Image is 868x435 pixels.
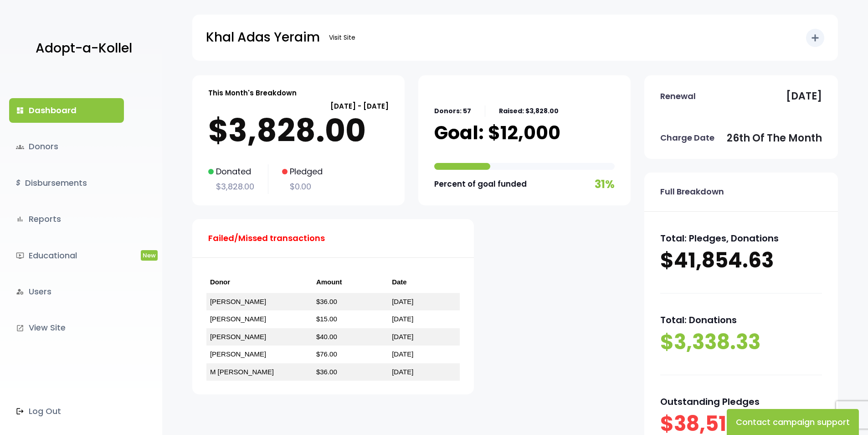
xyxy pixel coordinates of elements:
[16,143,24,151] span: groups
[9,243,124,268] a: ondemand_videoEducationalNew
[36,37,132,60] p: Adopt-a-Kollel
[16,324,24,332] i: launch
[208,179,254,194] p: $3,828.00
[208,164,254,179] p: Donated
[316,368,337,376] a: $36.00
[786,87,822,105] p: [DATE]
[210,368,274,376] a: M [PERSON_NAME]
[660,89,696,104] p: Renewal
[9,315,124,340] a: launchView Site
[16,177,21,190] i: $
[210,333,266,341] a: [PERSON_NAME]
[727,129,822,147] p: 26th of the month
[660,328,822,356] p: $3,338.33
[9,279,124,304] a: manage_accountsUsers
[316,333,337,341] a: $40.00
[434,121,560,144] p: Goal: $12,000
[392,298,413,305] a: [DATE]
[16,215,24,223] i: bar_chart
[282,164,323,179] p: Pledged
[316,298,337,305] a: $36.00
[660,131,714,145] p: Charge Date
[31,26,132,71] a: Adopt-a-Kollel
[660,230,822,246] p: Total: Pledges, Donations
[208,87,297,99] p: This Month's Breakdown
[810,32,821,43] i: add
[806,29,824,47] button: add
[282,179,323,194] p: $0.00
[206,272,313,293] th: Donor
[16,252,24,260] i: ondemand_video
[660,184,724,199] p: Full Breakdown
[208,100,389,112] p: [DATE] - [DATE]
[324,29,360,47] a: Visit Site
[392,315,413,323] a: [DATE]
[316,350,337,358] a: $76.00
[16,288,24,296] i: manage_accounts
[208,112,389,149] p: $3,828.00
[9,134,124,159] a: groupsDonors
[392,368,413,376] a: [DATE]
[9,98,124,123] a: dashboardDashboard
[141,250,158,261] span: New
[660,246,822,275] p: $41,854.63
[434,177,527,191] p: Percent of goal funded
[9,171,124,195] a: $Disbursements
[392,333,413,341] a: [DATE]
[210,298,266,305] a: [PERSON_NAME]
[9,399,124,424] a: Log Out
[316,315,337,323] a: $15.00
[206,26,320,49] p: Khal Adas Yeraim
[313,272,388,293] th: Amount
[499,105,559,117] p: Raised: $3,828.00
[660,393,822,410] p: Outstanding Pledges
[434,105,471,117] p: Donors: 57
[392,350,413,358] a: [DATE]
[208,231,325,246] p: Failed/Missed transactions
[9,207,124,231] a: bar_chartReports
[727,409,859,435] button: Contact campaign support
[388,272,460,293] th: Date
[16,106,24,115] i: dashboard
[210,315,266,323] a: [PERSON_NAME]
[595,174,615,194] p: 31%
[210,350,266,358] a: [PERSON_NAME]
[660,312,822,328] p: Total: Donations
